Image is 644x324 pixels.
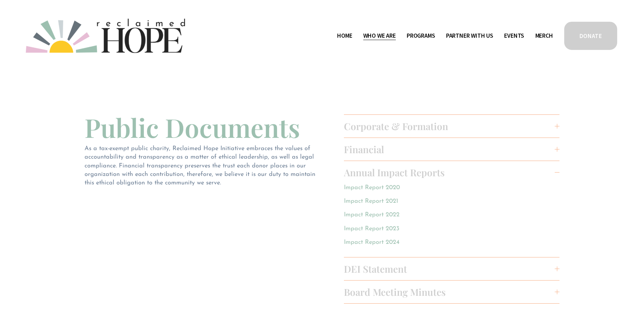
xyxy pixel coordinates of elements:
[344,257,560,280] button: DEI Statement
[344,185,400,191] a: Impact Report 2020
[344,161,560,184] button: Annual Impact Reports
[344,115,560,138] button: Corporate & Formation
[85,110,300,144] span: Public Documents
[344,143,555,156] span: Financial
[344,184,560,257] div: Annual Impact Reports
[446,30,493,41] a: folder dropdown
[535,30,553,41] a: Merch
[363,30,396,41] a: folder dropdown
[504,30,524,41] a: Events
[344,281,560,303] button: Board Meeting Minutes
[344,120,555,132] span: Corporate & Formation
[407,31,435,41] span: Programs
[344,239,400,246] a: Impact Report 2024
[344,166,555,179] span: Annual Impact Reports
[344,212,400,218] a: Impact Report 2022
[344,286,555,298] span: Board Meeting Minutes
[407,30,435,41] a: folder dropdown
[337,30,352,41] a: Home
[363,31,396,41] span: Who We Are
[563,21,618,51] a: DONATE
[344,198,398,204] a: Impact Report 2021
[26,19,185,53] img: Reclaimed Hope Initiative
[344,226,399,232] a: Impact Report 2023
[344,263,555,275] span: DEI Statement
[446,31,493,41] span: Partner With Us
[344,138,560,161] button: Financial
[85,146,317,186] span: As a tax-exempt public charity, Reclaimed Hope Initiative embraces the values of accountability a...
